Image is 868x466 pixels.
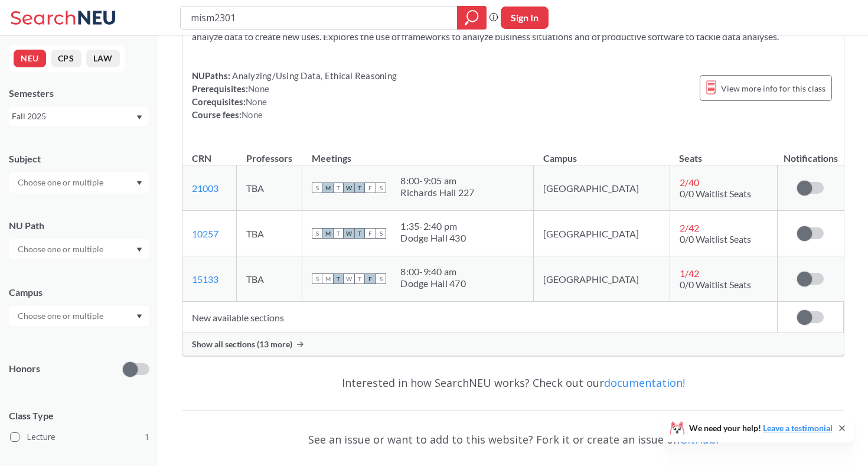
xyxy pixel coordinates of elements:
span: None [248,83,269,94]
th: Professors [237,140,302,165]
div: Dropdown arrow [9,306,149,326]
input: Class, professor, course number, "phrase" [190,8,449,28]
span: 2 / 40 [680,177,699,188]
span: 1 / 42 [680,268,699,279]
span: None [242,109,263,120]
button: LAW [86,50,120,67]
input: Choose one or multiple [12,242,111,256]
label: Lecture [10,429,149,445]
div: Interested in how SearchNEU works? Check out our [182,366,844,400]
a: Leave a testimonial [763,423,833,433]
td: New available sections [182,302,778,333]
input: Choose one or multiple [12,309,111,323]
div: See an issue or want to add to this website? Fork it or create an issue on . [182,422,844,457]
svg: Dropdown arrow [136,314,142,319]
p: Honors [9,362,40,376]
span: W [344,183,354,193]
svg: Dropdown arrow [136,115,142,120]
td: [GEOGRAPHIC_DATA] [534,165,670,211]
svg: Dropdown arrow [136,247,142,252]
div: NUPaths: Prerequisites: Corequisites: Course fees: [192,69,397,121]
div: Dropdown arrow [9,172,149,193]
div: Dodge Hall 470 [400,278,466,289]
span: T [333,183,344,193]
span: S [312,273,322,284]
span: F [365,183,376,193]
div: magnifying glass [457,6,487,30]
span: T [333,228,344,239]
div: Dropdown arrow [9,239,149,259]
a: 10257 [192,228,218,239]
button: Sign In [501,6,549,29]
button: NEU [14,50,46,67]
td: TBA [237,211,302,256]
div: 1:35 - 2:40 pm [400,220,466,232]
span: W [344,228,354,239]
span: W [344,273,354,284]
span: T [354,228,365,239]
span: 0/0 Waitlist Seats [680,233,751,245]
span: F [365,273,376,284]
span: S [376,228,386,239]
span: M [322,183,333,193]
span: S [312,183,322,193]
td: [GEOGRAPHIC_DATA] [534,256,670,302]
svg: Dropdown arrow [136,181,142,185]
span: T [354,183,365,193]
div: Fall 2025Dropdown arrow [9,107,149,126]
span: M [322,273,333,284]
div: Dodge Hall 430 [400,232,466,244]
span: F [365,228,376,239]
div: Semesters [9,87,149,100]
span: Class Type [9,409,149,422]
div: Subject [9,152,149,165]
div: Campus [9,286,149,299]
div: CRN [192,152,211,165]
span: 0/0 Waitlist Seats [680,188,751,199]
span: None [246,96,267,107]
span: S [376,273,386,284]
span: S [312,228,322,239]
span: T [354,273,365,284]
a: 15133 [192,273,218,285]
span: 1 [145,431,149,444]
td: [GEOGRAPHIC_DATA] [534,211,670,256]
span: T [333,273,344,284]
span: M [322,228,333,239]
div: Richards Hall 227 [400,187,474,198]
svg: magnifying glass [465,9,479,26]
div: Show all sections (13 more) [182,333,844,356]
th: Notifications [778,140,844,165]
span: Show all sections (13 more) [192,339,292,350]
div: NU Path [9,219,149,232]
div: Fall 2025 [12,110,135,123]
div: 8:00 - 9:05 am [400,175,474,187]
td: TBA [237,165,302,211]
span: Analyzing/Using Data, Ethical Reasoning [230,70,397,81]
span: 0/0 Waitlist Seats [680,279,751,290]
div: 8:00 - 9:40 am [400,266,466,278]
th: Seats [670,140,777,165]
th: Meetings [302,140,534,165]
span: We need your help! [689,424,833,432]
span: 2 / 42 [680,222,699,233]
button: CPS [51,50,81,67]
input: Choose one or multiple [12,175,111,190]
th: Campus [534,140,670,165]
a: documentation! [604,376,685,390]
td: TBA [237,256,302,302]
a: 21003 [192,183,218,194]
span: View more info for this class [721,81,825,96]
span: S [376,183,386,193]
